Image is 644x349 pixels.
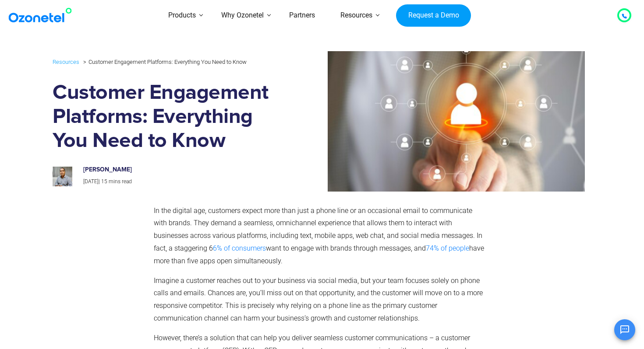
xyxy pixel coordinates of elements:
span: In the digital age, customers expect more than just a phone line or an occasional email to commun... [154,206,482,252]
span: Imagine a customer reaches out to your business via social media, but your team focuses solely on... [154,276,483,322]
img: best- customer-engagement-platforms [284,51,585,191]
a: 74% of people [426,244,469,252]
button: Open chat [614,319,635,340]
a: Resources [53,57,79,67]
span: mins read [109,178,132,185]
h1: Customer Engagement Platforms: Everything You Need to Know [53,81,277,153]
span: have more than five apps open simultaneously. [154,244,484,265]
h6: [PERSON_NAME] [83,166,268,174]
span: [DATE] [83,178,99,185]
li: Customer Engagement Platforms: Everything You Need to Know [81,56,247,67]
img: prashanth-kancherla_avatar-200x200.jpeg [53,167,72,186]
p: | [83,177,268,187]
span: want to engage with brands through messages, and [266,244,426,252]
a: 6% of consumers [213,244,266,252]
span: 15 [101,178,107,185]
a: Request a Demo [396,4,471,27]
